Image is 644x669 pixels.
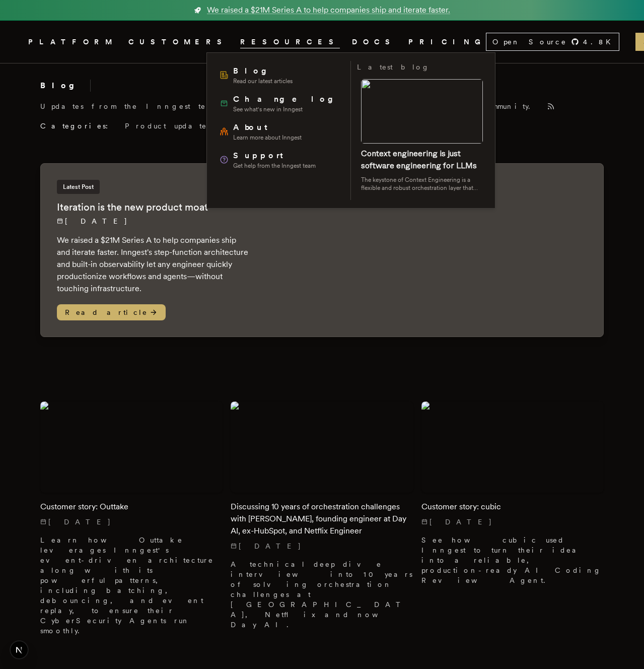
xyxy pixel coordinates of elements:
img: Featured image for Iteration is the new product moat blog post [270,168,599,332]
p: [DATE] [421,517,604,527]
a: ChangelogSee what's new in Inngest [215,89,344,117]
a: Context engineering is just software engineering for LLMs [361,149,477,170]
a: AboutLearn more about Inngest [215,117,344,146]
span: Blog [233,65,293,77]
p: A technical deep dive interview into 10 years of solving orchestration challenges at [GEOGRAPHIC_... [231,559,413,630]
h2: Customer story: cubic [421,501,604,513]
img: Featured image for Customer story: cubic blog post [421,402,604,493]
a: Featured image for Customer story: cubic blog postCustomer story: cubic[DATE] See how cubic used ... [421,402,604,585]
img: Featured image for Discussing 10 years of orchestration challenges with Erik Munson, founding eng... [231,402,413,493]
button: PLATFORM [28,36,116,48]
span: Open Source [492,37,567,47]
span: Categories: [40,121,117,131]
h2: Blog [40,80,91,92]
span: Learn more about Inngest [233,133,302,142]
p: Learn how Outtake leverages Inngest's event-driven architecture along with its powerful patterns,... [40,535,223,636]
span: Changelog [233,93,340,105]
span: 4.8 K [583,37,617,47]
h3: Latest blog [357,61,430,73]
a: BlogRead our latest articles [215,61,344,89]
h2: Iteration is the new product moat [57,200,250,214]
a: Featured image for Discussing 10 years of orchestration challenges with Erik Munson, founding eng... [231,402,413,630]
span: Latest Post [57,180,100,194]
a: PRICING [408,36,486,48]
p: We raised a $21M Series A to help companies ship and iterate faster. Inngest's step-function arch... [57,234,250,295]
span: About [233,121,302,133]
span: Get help from the Inngest team [233,162,316,170]
p: [DATE] [57,216,250,226]
a: Featured image for Customer story: Outtake blog postCustomer story: Outtake[DATE] Learn how Outta... [40,402,223,636]
p: [DATE] [40,517,223,527]
p: Updates from the Inngest team about our product, engineering, and community. [40,101,536,111]
h2: Discussing 10 years of orchestration challenges with [PERSON_NAME], founding engineer at Day AI, ... [231,501,413,537]
span: See what's new in Inngest [233,105,340,113]
span: Support [233,150,316,162]
span: We raised a $21M Series A to help companies ship and iterate faster. [207,4,450,16]
img: Featured image for Customer story: Outtake blog post [40,402,223,493]
a: Product updates [125,121,210,131]
p: See how cubic used Inngest to turn their idea into a reliable, production-ready AI Coding Review ... [421,535,604,585]
span: Read our latest articles [233,77,293,85]
h2: Customer story: Outtake [40,501,223,513]
p: [DATE] [231,541,413,551]
a: SupportGet help from the Inngest team [215,146,344,174]
a: CUSTOMERS [128,36,228,48]
span: Read article [57,304,166,320]
a: DOCS [352,36,396,48]
a: Latest PostIteration is the new product moat[DATE] We raised a $21M Series A to help companies sh... [40,163,604,337]
button: RESOURCES [240,36,340,48]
